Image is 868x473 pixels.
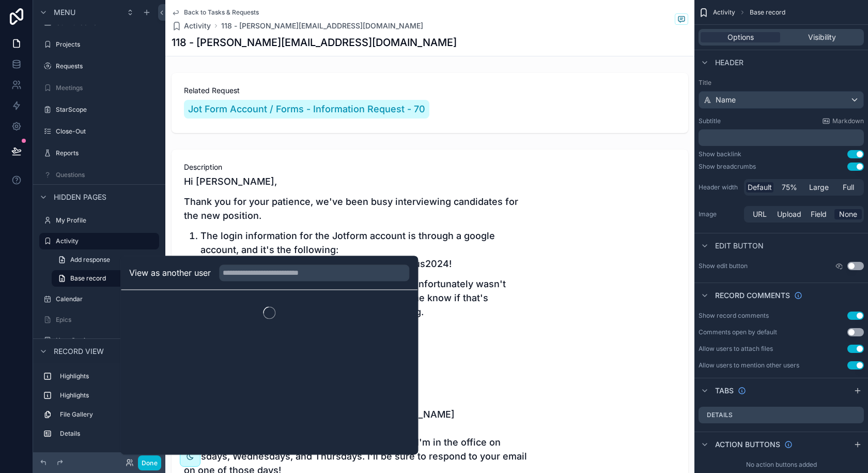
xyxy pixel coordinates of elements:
a: Reports [39,145,159,161]
a: Add response [52,252,159,268]
span: Markdown [832,117,864,125]
a: Activity [39,233,159,249]
span: Menu [54,7,75,18]
label: Highlights [60,372,155,380]
span: Action buttons [715,439,780,450]
div: Show backlink [699,150,741,158]
a: Meetings [39,80,159,96]
span: URL [753,209,767,219]
span: Record comments [715,290,790,301]
span: Hidden pages [54,192,106,202]
span: Activity [713,8,735,17]
span: Base record [750,8,785,17]
label: My Profile [56,216,157,225]
a: Calendar [39,291,159,307]
label: Image [699,210,740,218]
button: Done [138,455,161,470]
span: Activity [184,21,211,31]
label: Highlights [60,391,155,400]
label: Questions [56,171,157,179]
label: Reports [56,149,157,157]
label: Show edit button [699,262,748,270]
label: Title [699,79,864,87]
span: Full [843,182,854,193]
a: My Profile [39,212,159,229]
label: Header width [699,183,740,191]
a: Questions [39,167,159,183]
span: None [839,209,857,219]
span: Visibility [808,32,836,42]
span: Header [715,57,743,68]
span: Tabs [715,386,734,396]
a: Markdown [822,117,864,125]
span: Name [716,95,736,105]
label: Requests [56,62,157,70]
span: Add response [70,256,110,264]
label: Meetings [56,84,157,92]
span: Default [748,182,772,193]
div: scrollable content [699,129,864,146]
a: Epics [39,312,159,328]
div: Comments open by default [699,328,777,336]
a: Base record [52,270,159,287]
h2: View as another user [129,267,211,279]
label: Details [707,411,733,419]
label: User Stories [56,336,157,345]
div: Allow users to mention other users [699,361,799,369]
label: Projects [56,40,157,49]
a: Requests [39,58,159,75]
label: Subtitle [699,117,721,125]
span: Edit button [715,241,764,251]
label: Details [60,430,155,438]
span: Base record [70,274,106,283]
div: Allow users to attach files [699,345,773,353]
a: Close-Out [39,123,159,140]
div: scrollable content [33,363,165,452]
span: Upload [777,209,801,219]
h1: 118 - [PERSON_NAME][EMAIL_ADDRESS][DOMAIN_NAME] [172,35,457,50]
div: Show record comments [699,312,769,320]
span: 75% [782,182,797,193]
a: User Stories [39,332,159,349]
label: StarScope [56,106,157,114]
label: Calendar [56,295,157,303]
span: Back to Tasks & Requests [184,8,259,17]
a: Activity [172,21,211,31]
a: Back to Tasks & Requests [172,8,259,17]
a: Projects [39,36,159,53]
span: Large [809,182,829,193]
span: Field [811,209,827,219]
a: 118 - [PERSON_NAME][EMAIL_ADDRESS][DOMAIN_NAME] [221,21,423,31]
span: Options [727,32,754,42]
button: Name [699,91,864,109]
a: StarScope [39,101,159,118]
label: Epics [56,316,157,324]
div: Show breadcrumbs [699,162,756,171]
span: Record view [54,346,104,357]
label: File Gallery [60,410,155,419]
label: Activity [56,237,153,245]
label: Close-Out [56,127,157,136]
